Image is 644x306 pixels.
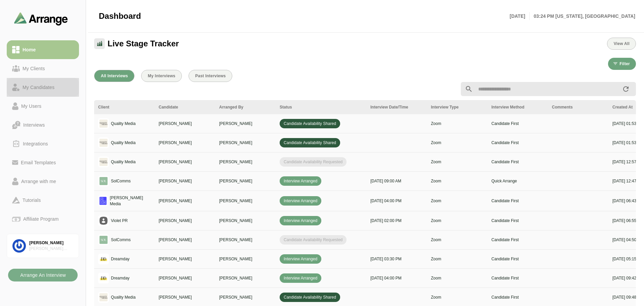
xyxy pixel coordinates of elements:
[219,178,272,184] p: [PERSON_NAME]
[98,234,109,245] img: logo
[111,294,135,300] p: Quality Media
[111,275,129,281] p: Dreamday
[491,275,544,281] p: Candidate First
[491,198,544,204] p: Candidate First
[7,191,79,210] a: Tutorials
[7,78,79,97] a: My Candidates
[148,74,175,78] span: My Interviews
[370,198,423,204] p: [DATE] 04:00 PM
[491,159,544,165] p: Candidate First
[141,70,182,82] button: My Interviews
[219,198,272,204] p: [PERSON_NAME]
[7,134,79,153] a: Integrations
[20,64,48,73] div: My Clients
[159,218,211,224] p: [PERSON_NAME]
[370,256,423,262] p: [DATE] 03:30 PM
[370,218,423,224] p: [DATE] 02:00 PM
[370,275,423,281] p: [DATE] 04:00 PM
[108,39,179,49] span: Live Stage Tracker
[7,153,79,172] a: Email Templates
[219,237,272,243] p: [PERSON_NAME]
[195,74,226,78] span: Past Interviews
[530,12,635,20] p: 03:24 PM [US_STATE], [GEOGRAPHIC_DATA]
[159,198,211,204] p: [PERSON_NAME]
[607,38,636,50] button: View All
[159,256,211,262] p: [PERSON_NAME]
[7,97,79,116] a: My Users
[491,178,544,184] p: Quick Arrange
[491,256,544,262] p: Candidate First
[219,294,272,300] p: [PERSON_NAME]
[431,198,483,204] p: Zoom
[111,178,131,184] p: SolComms
[98,104,151,110] div: Client
[280,157,347,167] span: Candidate Availability Requested
[100,74,128,78] span: All Interviews
[431,294,483,300] p: Zoom
[280,273,321,283] span: Interview Arranged
[7,40,79,59] a: Home
[98,195,108,206] img: logo
[431,178,483,184] p: Zoom
[29,240,73,246] div: [PERSON_NAME]
[431,104,483,110] div: Interview Type
[613,41,630,46] span: View All
[159,121,211,127] p: [PERSON_NAME]
[622,85,630,93] i: appended action
[111,256,129,262] p: Dreamday
[20,46,38,54] div: Home
[111,140,135,146] p: Quality Media
[491,121,544,127] p: Candidate First
[159,275,211,281] p: [PERSON_NAME]
[219,104,272,110] div: Arranged By
[219,256,272,262] p: [PERSON_NAME]
[111,237,131,243] p: SolComms
[18,102,44,110] div: My Users
[111,159,135,165] p: Quality Media
[159,178,211,184] p: [PERSON_NAME]
[280,176,321,186] span: Interview Arranged
[159,237,211,243] p: [PERSON_NAME]
[98,273,109,283] img: logo
[7,234,79,258] a: [PERSON_NAME][PERSON_NAME] Associates
[280,235,347,245] span: Candidate Availability Requested
[431,218,483,224] p: Zoom
[7,172,79,191] a: Arrange with me
[608,58,636,70] button: Filter
[280,119,340,128] span: Candidate Availability Shared
[491,104,544,110] div: Interview Method
[189,70,232,82] button: Past Interviews
[491,237,544,243] p: Candidate First
[219,140,272,146] p: [PERSON_NAME]
[98,118,109,129] img: logo
[29,246,73,252] div: [PERSON_NAME] Associates
[7,210,79,228] a: Affiliate Program
[370,178,423,184] p: [DATE] 09:00 AM
[7,116,79,134] a: Interviews
[219,159,272,165] p: [PERSON_NAME]
[280,293,340,302] span: Candidate Availability Shared
[111,218,128,224] p: Violet PR
[21,121,47,129] div: Interviews
[111,121,135,127] p: Quality Media
[619,61,630,66] span: Filter
[98,292,109,303] img: logo
[431,159,483,165] p: Zoom
[280,138,340,147] span: Candidate Availability Shared
[20,269,66,281] b: Arrange An Interview
[280,216,321,225] span: Interview Arranged
[110,195,151,207] p: [PERSON_NAME] Media
[280,254,321,264] span: Interview Arranged
[510,12,529,20] p: [DATE]
[280,196,321,206] span: Interview Arranged
[98,137,109,148] img: logo
[7,59,79,78] a: My Clients
[20,196,43,204] div: Tutorials
[431,140,483,146] p: Zoom
[370,104,423,110] div: Interview Date/Time
[491,218,544,224] p: Candidate First
[431,275,483,281] p: Zoom
[98,176,109,186] img: logo
[159,140,211,146] p: [PERSON_NAME]
[98,254,109,264] img: logo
